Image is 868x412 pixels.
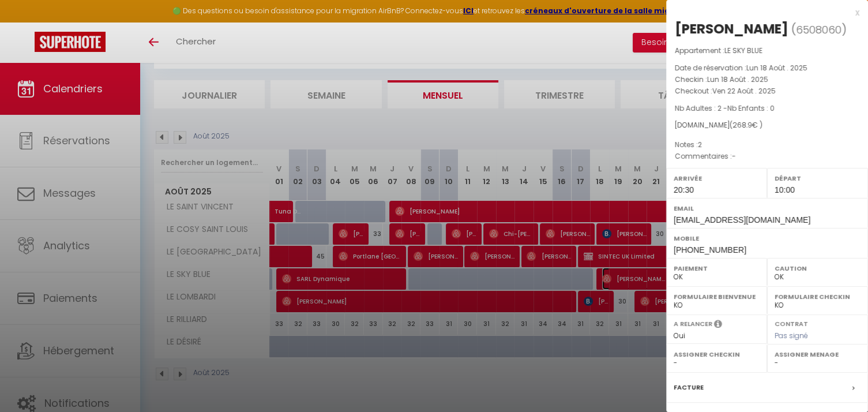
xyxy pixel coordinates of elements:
[775,319,808,327] label: Contrat
[775,173,861,184] label: Départ
[732,120,752,130] span: 268.9
[675,85,859,97] p: Checkout :
[674,319,712,329] label: A relancer
[674,203,861,214] label: Email
[775,185,795,194] span: 10:00
[796,23,841,37] span: 6508060
[775,331,808,340] span: Pas signé
[724,46,762,55] span: LE SKY BLUE
[674,215,810,224] span: [EMAIL_ADDRESS][DOMAIN_NAME]
[674,381,704,394] label: Facture
[775,291,861,302] label: Formulaire Checkin
[775,349,861,360] label: Assigner Menage
[674,263,760,274] label: Paiement
[707,74,768,84] span: Lun 18 Août . 2025
[674,245,746,254] span: [PHONE_NUMBER]
[674,233,861,244] label: Mobile
[675,120,859,131] div: [DOMAIN_NAME]
[674,173,760,184] label: Arrivée
[666,6,859,20] div: x
[9,5,44,39] button: Ouvrir le widget de chat LiveChat
[791,21,847,38] span: ( )
[675,62,859,74] p: Date de réservation :
[675,74,859,85] p: Checkin :
[732,151,736,161] span: -
[714,319,722,332] i: Sélectionner OUI si vous souhaiter envoyer les séquences de messages post-checkout
[819,360,859,403] iframe: Chat
[675,151,859,162] p: Commentaires :
[675,139,859,151] p: Notes :
[698,140,702,149] span: 2
[746,63,807,73] span: Lun 18 Août . 2025
[675,103,775,113] span: Nb Adultes : 2 -
[674,349,760,360] label: Assigner Checkin
[674,185,694,194] span: 20:30
[712,86,776,96] span: Ven 22 Août . 2025
[674,291,760,302] label: Formulaire Bienvenue
[675,45,859,57] p: Appartement :
[675,20,788,38] div: [PERSON_NAME]
[730,120,762,130] span: ( € )
[775,263,861,274] label: Caution
[727,103,775,113] span: Nb Enfants : 0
